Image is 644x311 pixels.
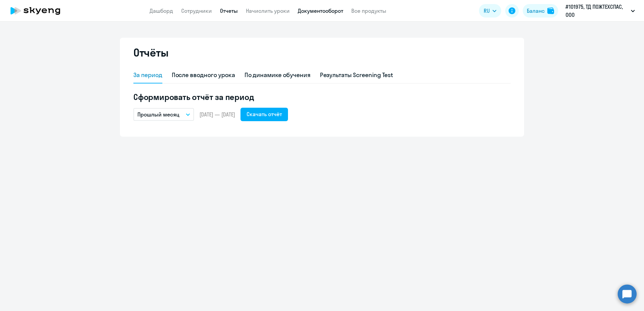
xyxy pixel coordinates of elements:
[133,71,162,79] div: За период
[523,4,558,18] button: Балансbalance
[247,110,282,118] div: Скачать отчёт
[351,7,386,14] a: Все продукты
[320,71,393,79] div: Результаты Screening Test
[220,7,238,14] a: Отчеты
[479,4,501,18] button: RU
[133,108,194,121] button: Прошлый месяц
[246,7,290,14] a: Начислить уроки
[240,108,288,121] button: Скачать отчёт
[298,7,343,14] a: Документооборот
[562,3,638,19] button: #101975, ТД ПОЖТЕХСПАС, ООО
[547,7,554,14] img: balance
[133,92,511,102] h5: Сформировать отчёт за период
[133,46,168,59] h2: Отчёты
[181,7,212,14] a: Сотрудники
[245,71,311,79] div: По динамике обучения
[566,3,628,19] p: #101975, ТД ПОЖТЕХСПАС, ООО
[150,7,173,14] a: Дашборд
[199,111,235,118] span: [DATE] — [DATE]
[484,7,490,15] span: RU
[172,71,235,79] div: После вводного урока
[137,110,180,118] p: Прошлый месяц
[527,7,545,15] div: Баланс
